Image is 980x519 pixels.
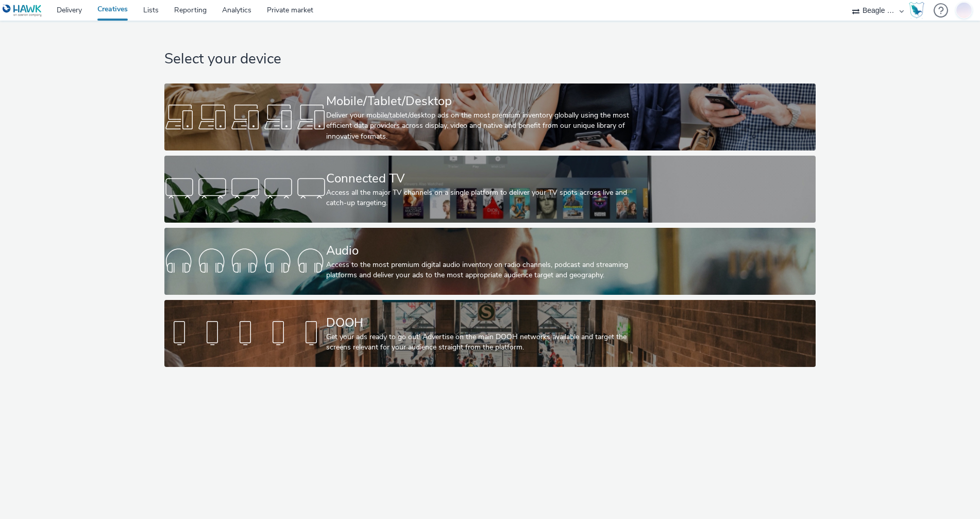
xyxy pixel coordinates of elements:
[164,228,815,295] a: AudioAccess to the most premium digital audio inventory on radio channels, podcast and streaming ...
[326,110,650,142] div: Deliver your mobile/tablet/desktop ads on the most premium inventory globally using the most effi...
[3,4,42,17] img: undefined Logo
[326,332,650,353] div: Get your ads ready to go out! Advertise on the main DOOH networks available and target the screen...
[326,188,650,209] div: Access all the major TV channels on a single platform to deliver your TV spots across live and ca...
[164,83,815,150] a: Mobile/Tablet/DesktopDeliver your mobile/tablet/desktop ads on the most premium inventory globall...
[164,300,815,367] a: DOOHGet your ads ready to go out! Advertise on the main DOOH networks available and target the sc...
[326,260,650,281] div: Access to the most premium digital audio inventory on radio channels, podcast and streaming platf...
[956,1,972,20] img: Jonas Bruzga
[326,170,650,188] div: Connected TV
[909,2,924,19] img: Hawk Academy
[326,92,650,110] div: Mobile/Tablet/Desktop
[326,314,650,332] div: DOOH
[164,156,815,223] a: Connected TVAccess all the major TV channels on a single platform to deliver your TV spots across...
[326,242,650,260] div: Audio
[909,2,928,19] a: Hawk Academy
[164,49,815,69] h1: Select your device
